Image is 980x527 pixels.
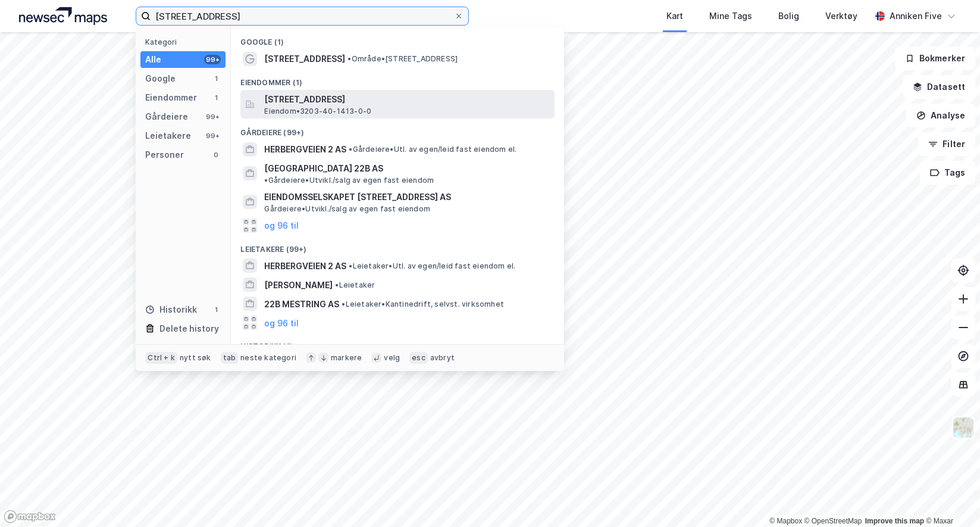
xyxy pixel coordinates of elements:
[204,131,221,141] div: 99+
[145,38,226,46] div: Kategori
[204,55,221,64] div: 99+
[4,510,56,523] a: Mapbox homepage
[231,119,564,140] div: Gårdeiere (99+)
[264,107,371,116] span: Eiendom • 3203-40-1413-0-0
[145,303,197,317] div: Historikk
[231,28,564,49] div: Google (1)
[145,91,197,105] div: Eiendommer
[335,280,375,290] span: Leietaker
[895,46,975,70] button: Bokmerker
[349,261,352,270] span: •
[231,235,564,257] div: Leietakere (99+)
[264,142,346,157] span: HERBERGVEIEN 2 AS
[769,517,802,525] a: Mapbox
[19,7,107,25] img: logo.a4113a55bc3d86da70a041830d287a7e.svg
[180,353,211,363] div: nytt søk
[409,352,428,364] div: esc
[159,322,219,336] div: Delete history
[349,145,516,154] span: Gårdeiere • Utl. av egen/leid fast eiendom el.
[264,176,268,185] span: •
[231,332,564,354] div: Historikk (1)
[342,300,345,308] span: •
[890,9,942,23] div: Anniken Five
[778,9,799,23] div: Bolig
[903,75,975,99] button: Datasett
[331,353,362,363] div: markere
[335,280,339,289] span: •
[204,112,221,121] div: 99+
[145,52,161,67] div: Alle
[221,352,239,364] div: tab
[211,150,221,160] div: 0
[240,353,296,363] div: neste kategori
[349,145,352,154] span: •
[145,129,191,143] div: Leietakere
[264,52,345,66] span: [STREET_ADDRESS]
[918,132,975,156] button: Filter
[211,93,221,102] div: 1
[906,104,975,127] button: Analyse
[865,517,924,525] a: Improve this map
[342,300,504,309] span: Leietaker • Kantinedrift, selvst. virksomhet
[264,316,299,330] button: og 96 til
[804,517,862,525] a: OpenStreetMap
[264,161,383,176] span: [GEOGRAPHIC_DATA] 22B AS
[264,190,550,204] span: EIENDOMSSELSKAPET [STREET_ADDRESS] AS
[264,92,550,107] span: [STREET_ADDRESS]
[211,305,221,314] div: 1
[264,259,346,273] span: HERBERGVEIEN 2 AS
[952,416,975,439] img: Z
[145,110,188,124] div: Gårdeiere
[145,352,177,364] div: Ctrl + k
[231,68,564,90] div: Eiendommer (1)
[825,9,857,23] div: Verktøy
[211,74,221,83] div: 1
[709,9,752,23] div: Mine Tags
[384,353,400,363] div: velg
[264,278,333,292] span: [PERSON_NAME]
[264,176,434,185] span: Gårdeiere • Utvikl./salg av egen fast eiendom
[349,261,515,271] span: Leietaker • Utl. av egen/leid fast eiendom el.
[430,353,455,363] div: avbryt
[347,54,458,64] span: Område • [STREET_ADDRESS]
[151,7,454,25] input: Søk på adresse, matrikkel, gårdeiere, leietakere eller personer
[920,470,980,527] div: Kontrollprogram for chat
[145,148,184,162] div: Personer
[347,54,351,63] span: •
[666,9,683,23] div: Kart
[920,470,980,527] iframe: Chat Widget
[920,161,975,185] button: Tags
[264,204,430,214] span: Gårdeiere • Utvikl./salg av egen fast eiendom
[145,71,176,86] div: Google
[264,219,299,233] button: og 96 til
[264,297,339,311] span: 22B MESTRING AS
